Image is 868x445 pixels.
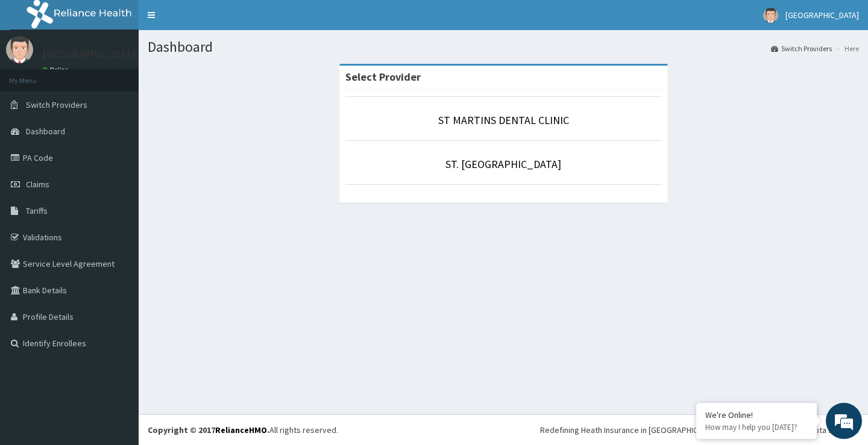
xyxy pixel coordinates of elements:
img: User Image [6,36,33,63]
footer: All rights reserved. [139,414,868,445]
div: Redefining Heath Insurance in [GEOGRAPHIC_DATA] using Telemedicine and Data Science! [540,424,859,436]
a: RelianceHMO [215,425,267,435]
div: We're Online! [705,409,808,420]
p: [GEOGRAPHIC_DATA] [42,49,142,60]
li: Here [833,43,859,54]
span: Dashboard [26,126,65,137]
a: Switch Providers [771,43,832,54]
a: ST. [GEOGRAPHIC_DATA] [445,157,561,171]
a: Online [42,66,71,74]
strong: Select Provider [345,70,421,84]
h1: Dashboard [148,39,859,55]
strong: Copyright © 2017 . [148,425,269,435]
span: Switch Providers [26,99,87,110]
a: ST MARTINS DENTAL CLINIC [438,113,569,127]
img: User Image [763,8,778,23]
p: How may I help you today? [705,422,808,432]
span: Tariffs [26,205,48,216]
span: Claims [26,179,49,190]
span: [GEOGRAPHIC_DATA] [785,10,859,20]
